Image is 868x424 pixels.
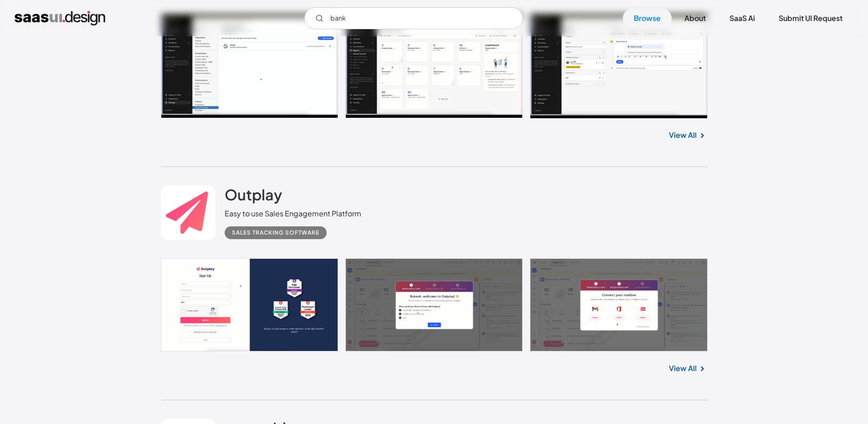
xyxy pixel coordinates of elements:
a: About [673,8,717,28]
form: Email Form [304,7,523,29]
div: Sales Tracking Software [232,227,319,238]
a: SaaS Ai [719,8,766,28]
a: View All [669,363,697,374]
a: Browse [623,8,672,28]
h2: Outplay [225,185,282,204]
div: Easy to use Sales Engagement Platform [225,208,361,219]
input: Search UI designs you're looking for... [304,7,523,29]
a: Submit UI Request [768,8,853,28]
a: View All [669,130,697,141]
a: home [15,11,105,26]
a: Outplay [225,185,282,208]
